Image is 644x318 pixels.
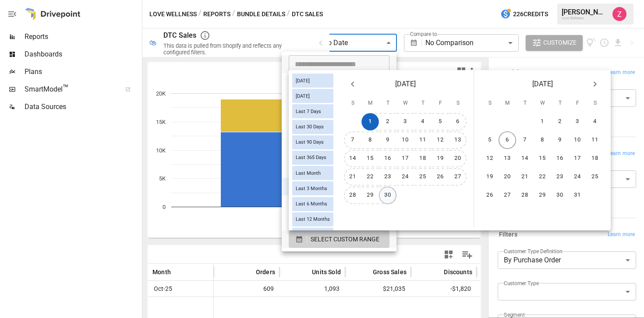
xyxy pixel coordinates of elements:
span: Wednesday [397,95,413,112]
button: 18 [414,150,432,167]
span: Last 30 Days [292,124,327,130]
button: 28 [344,187,361,204]
button: 8 [534,131,551,149]
li: This Quarter [282,195,396,213]
button: 24 [396,168,414,186]
button: 8 [361,131,379,149]
button: 19 [432,150,449,167]
span: Sunday [482,95,498,112]
button: 3 [396,113,414,131]
li: [DATE] [282,73,396,90]
span: Thursday [552,95,568,112]
button: 24 [569,168,586,186]
span: Friday [432,95,448,112]
button: 17 [396,150,414,167]
button: SELECT CUSTOM RANGE [289,230,389,248]
button: 2 [379,113,396,131]
span: [DATE] [292,93,313,99]
button: 5 [432,113,449,131]
span: SELECT CUSTOM RANGE [311,234,379,245]
button: 9 [551,131,569,149]
button: 13 [449,131,467,149]
button: 22 [534,168,551,186]
button: 3 [569,113,586,131]
div: Last 3 Months [292,181,333,195]
button: 12 [432,131,449,149]
li: Last 30 Days [282,108,396,125]
li: Last 7 Days [282,90,396,108]
div: Last 6 Months [292,197,333,211]
span: Saturday [450,95,466,112]
button: 19 [481,168,499,186]
span: Last 90 Days [292,139,327,145]
li: Last 12 Months [282,160,396,178]
li: Month to Date [282,178,396,195]
button: 5 [481,131,499,149]
div: Last Year [292,228,333,242]
button: 4 [414,113,432,131]
button: Next month [586,75,604,93]
span: Wednesday [534,95,550,112]
button: 10 [569,131,586,149]
div: Last Month [292,166,333,180]
li: Last 6 Months [282,143,396,160]
button: 25 [586,168,604,186]
button: 21 [344,168,361,186]
button: 25 [414,168,432,186]
span: Last 365 Days [292,155,330,160]
span: Last 6 Months [292,201,331,207]
button: 31 [569,187,586,204]
li: Last Quarter [282,213,396,230]
button: 27 [449,168,467,186]
button: 10 [396,131,414,149]
button: 9 [379,131,396,149]
div: [DATE] [292,74,333,88]
button: 16 [379,150,396,167]
button: Previous month [344,75,361,93]
span: Last 3 Months [292,186,331,191]
div: Last 365 Days [292,151,333,165]
button: 28 [516,187,534,204]
button: 26 [432,168,449,186]
button: 18 [586,150,604,167]
div: Last 12 Months [292,212,333,226]
button: 14 [344,150,361,167]
button: 7 [516,131,534,149]
span: Monday [499,95,515,112]
span: [DATE] [292,78,313,84]
button: 6 [449,113,467,131]
span: Tuesday [517,95,533,112]
button: 11 [414,131,432,149]
span: Thursday [415,95,431,112]
div: Last 90 Days [292,135,333,149]
span: [DATE] [395,78,416,90]
span: [DATE] [532,78,553,90]
span: Tuesday [380,95,396,112]
span: Last Month [292,170,324,176]
button: 2 [551,113,569,131]
button: 23 [551,168,569,186]
button: 29 [534,187,551,204]
button: 6 [499,131,516,149]
button: 4 [586,113,604,131]
button: 15 [361,150,379,167]
div: Last 30 Days [292,120,333,134]
button: 20 [449,150,467,167]
div: Last 7 Days [292,104,333,118]
div: [DATE] [292,89,333,103]
button: 12 [481,150,499,167]
button: 1 [534,113,551,131]
button: 21 [516,168,534,186]
button: 30 [551,187,569,204]
button: 11 [586,131,604,149]
button: 23 [379,168,396,186]
li: Last 3 Months [282,125,396,143]
button: 26 [481,187,499,204]
button: 15 [534,150,551,167]
span: Monday [362,95,378,112]
button: 14 [516,150,534,167]
button: 22 [361,168,379,186]
button: 20 [499,168,516,186]
span: Last 12 Months [292,216,333,222]
button: 27 [499,187,516,204]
